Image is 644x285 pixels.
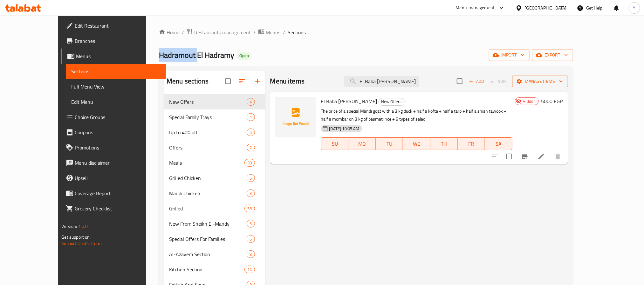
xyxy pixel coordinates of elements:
a: Full Menu View [66,79,166,94]
div: Special Family Trays4 [164,109,265,125]
span: New From Sheikh El-Mandy [169,220,247,228]
span: TH [433,139,455,149]
a: Menus [61,49,166,64]
button: Add section [250,74,265,89]
a: Edit Menu [66,94,166,109]
a: Menus [258,28,280,36]
span: Menus [266,29,280,36]
span: 38 [245,160,254,166]
span: Mandi Chicken [169,189,247,197]
span: Menus [76,52,161,60]
span: Get support on: [61,233,91,241]
span: Open [237,53,251,58]
span: Branches [75,37,161,45]
span: 5 [247,221,254,227]
span: Restaurants management [194,29,251,36]
span: Full Menu View [71,83,161,90]
div: items [244,205,255,212]
span: Meals [169,159,244,167]
a: Support.OpsPlatform [61,239,102,248]
span: Hidden [520,98,538,104]
span: Grocery Checklist [75,205,161,212]
a: Promotions [61,140,166,155]
span: 35 [245,206,254,212]
a: Branches [61,33,166,49]
div: New Offers [379,98,405,106]
button: TU [376,137,403,150]
button: export [532,49,573,61]
span: Grilled [169,205,244,212]
div: items [247,129,255,136]
div: items [247,235,255,243]
a: Choice Groups [61,109,166,125]
div: items [247,98,255,106]
span: 3 [247,190,254,196]
span: Sort sections [235,74,250,89]
span: Manage items [517,77,563,85]
span: Select section [453,75,466,88]
input: search [344,76,419,87]
span: Kitchen Section [169,266,244,273]
div: New Offers [169,98,247,106]
a: Edit menu item [538,153,545,160]
p: The price of a special Mandi goat with a 3 kg duck + half a kofta + half a tarb + half a shish ta... [321,107,512,123]
span: SU [324,139,346,149]
li: / [182,29,184,36]
span: [DATE] 10:05 AM [327,126,362,132]
span: Add item [466,76,487,86]
span: TU [378,139,401,149]
button: SA [485,137,512,150]
span: 2 [247,145,254,151]
div: Mandi Chicken3 [164,186,265,201]
span: 14 [245,267,254,273]
div: Offers [169,144,247,151]
button: MO [348,137,376,150]
div: Menu-management [456,4,495,12]
div: Offers2 [164,140,265,155]
span: Edit Restaurant [75,22,161,30]
div: Grilled Chicken5 [164,170,265,186]
button: SU [321,137,349,150]
span: Select all sections [221,75,235,88]
h6: 5000 EGP [541,97,563,106]
a: Edit Restaurant [61,18,166,33]
span: Coupons [75,129,161,136]
a: Sections [66,64,166,79]
span: 1.0.0 [78,222,88,230]
div: New From Sheikh El-Mandy5 [164,216,265,231]
span: New Offers [379,98,404,105]
span: Up to 40% off [169,129,247,136]
div: Kitchen Section14 [164,262,265,277]
span: 4 [247,99,254,105]
li: / [283,29,285,36]
div: items [244,266,255,273]
span: WE [406,139,428,149]
div: items [247,250,255,258]
span: export [537,51,568,59]
span: Grilled Chicken [169,174,247,182]
div: New Offers4 [164,94,265,109]
div: Open [237,52,251,60]
span: import [494,51,524,59]
div: [GEOGRAPHIC_DATA] [525,4,567,11]
div: Up to 40% off5 [164,125,265,140]
a: Upsell [61,170,166,186]
div: items [247,174,255,182]
a: Coverage Report [61,186,166,201]
a: Restaurants management [187,28,251,36]
li: / [253,29,256,36]
span: SA [488,139,510,149]
a: Grocery Checklist [61,201,166,216]
span: 4 [247,114,254,120]
button: delete [550,149,565,164]
a: Home [159,29,179,36]
span: FR [460,139,483,149]
a: Menu disclaimer [61,155,166,170]
span: Select to update [503,150,516,163]
span: Special Family Trays [169,113,247,121]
